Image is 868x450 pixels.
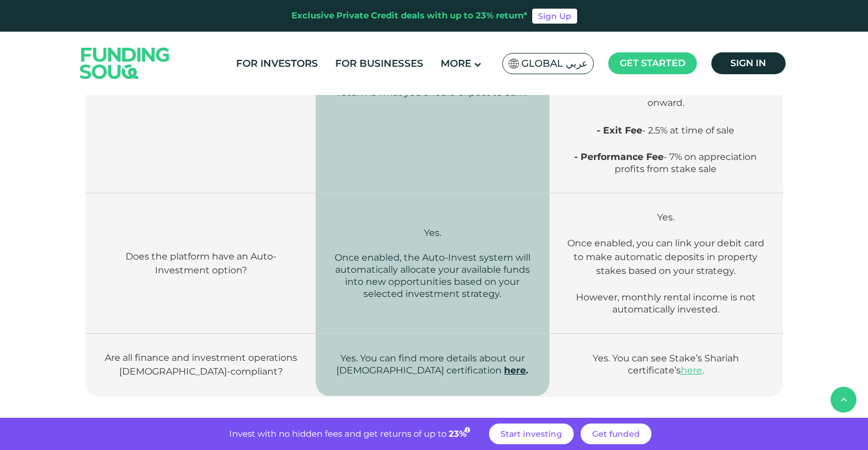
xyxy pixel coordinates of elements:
a: here [504,365,526,376]
a: Get funded [581,424,651,444]
span: Start investing [501,429,562,439]
span: Yes. You can find more details about our [DEMOGRAPHIC_DATA] certification [336,353,525,376]
span: Yes. You can see Stake’s Shariah certificate’s . [593,353,739,376]
img: SA Flag [509,59,519,68]
span: Sign in [730,58,766,68]
span: Global عربي [521,57,587,70]
a: Sign in [711,52,786,74]
a: Start investing [489,424,574,444]
strong: . [504,365,528,376]
span: Yes. [424,227,441,238]
span: Get started [620,58,685,68]
span: - 2.5% at time of sale [597,125,734,136]
span: Yes. [657,212,674,223]
span: Invest with no hidden fees and get returns of up to [229,428,446,439]
div: Exclusive Private Credit deals with up to 23% return* [291,9,528,22]
strong: - Exit Fee [597,125,642,136]
span: Are all finance and investment operations [DEMOGRAPHIC_DATA]-compliant? [105,352,297,377]
span: Once enabled, you can link your debit card to make automatic deposits in property stakes based on... [567,238,764,276]
span: Does the platform have an Auto-Investment option? [126,251,276,276]
span: The returns displayed on the platform are net of any applicable fees. The presented return is wha... [336,63,528,98]
span: 23% [449,428,472,439]
img: Logo [69,34,181,92]
i: 23% IRR (expected) ~ 15% Net yield (expected) [465,427,470,433]
span: Once enabled, the Auto-Invest system will automatically allocate your available funds into new op... [335,252,530,299]
span: - 7% on appreciation profits from stake sale [574,151,757,174]
a: For Investors [233,54,321,73]
a: Sign Up [532,9,577,24]
button: back [831,387,856,413]
span: However, monthly rental income is not automatically invested. [576,292,756,315]
strong: - Performance Fee [574,151,664,162]
a: here [681,365,702,376]
span: More [441,58,471,69]
a: For Businesses [332,54,426,73]
span: Get funded [592,429,640,439]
